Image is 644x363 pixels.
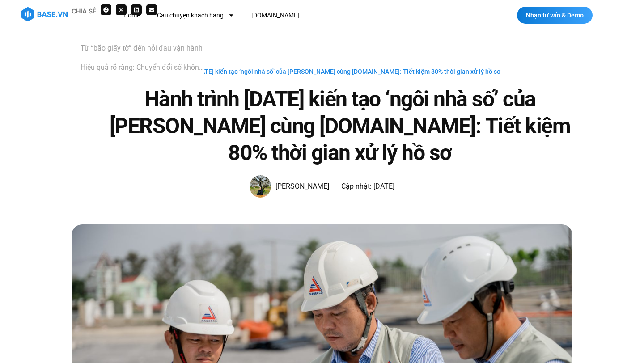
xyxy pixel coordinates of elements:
img: Picture of Đoàn Đức [250,175,271,198]
span: Hành trình [DATE] kiến tạo ‘ngôi nhà số’ của [PERSON_NAME] cùng [DOMAIN_NAME]: Tiết kiệm 80% thời... [164,68,500,75]
a: Từ “bão giấy tờ” đến nỗi đau vận hành [80,42,203,54]
div: Share on x-twitter [116,4,127,15]
span: » [144,68,500,75]
div: Share on facebook [101,4,111,15]
a: [DOMAIN_NAME] [245,7,306,24]
div: Share on linkedin [131,4,142,15]
time: [DATE] [373,182,394,190]
div: Share on email [146,4,157,15]
span: [PERSON_NAME] [271,180,329,193]
nav: Menu [117,7,460,24]
a: Hiệu quả rõ ràng: Chuyển đổi số không chỉ là lý thuyết [80,62,204,73]
span: Cập nhật: [341,182,372,190]
span: Nhận tư vấn & Demo [526,12,584,18]
div: Chia sẻ [72,8,96,14]
a: Picture of Đoàn Đức [PERSON_NAME] [250,175,329,198]
h1: Hành trình [DATE] kiến tạo ‘ngôi nhà số’ của [PERSON_NAME] cùng [DOMAIN_NAME]: Tiết kiệm 80% thời... [107,86,572,166]
a: Nhận tư vấn & Demo [517,7,593,24]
